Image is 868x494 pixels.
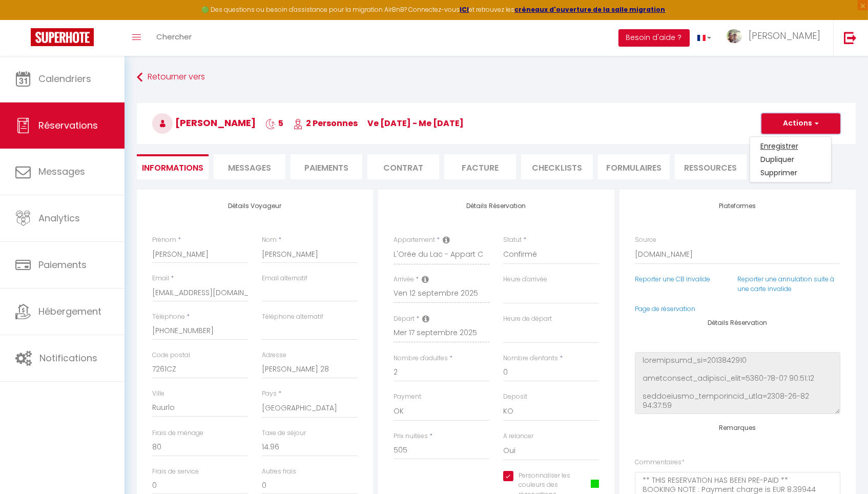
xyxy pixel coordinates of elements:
[152,235,176,245] label: Prénom
[635,458,685,467] label: Commentaires
[503,275,547,284] label: Heure d'arrivée
[262,235,277,245] label: Nom
[152,116,256,129] span: [PERSON_NAME]
[291,154,362,179] li: Paiements
[262,274,307,283] label: Email alternatif
[38,119,98,132] span: Réservations
[394,354,448,363] label: Nombre d'adultes
[394,235,435,245] label: Appartement
[38,258,87,271] span: Paiements
[635,319,840,326] h4: Détails Réservation
[503,235,522,245] label: Statut
[460,5,469,14] a: ICI
[367,117,464,129] span: ve [DATE] - me [DATE]
[38,72,91,85] span: Calendriers
[152,202,358,210] h4: Détails Voyageur
[824,448,860,486] iframe: Chat
[152,351,190,360] label: Code postal
[750,166,831,179] a: Supprimer
[503,354,558,363] label: Nombre d'enfants
[598,154,670,179] li: FORMULAIRES
[394,431,428,441] label: Prix nuitées
[515,5,666,14] a: créneaux d'ouverture de la salle migration
[8,4,39,35] button: Ouvrir le widget de chat LiveChat
[727,29,742,43] img: ...
[152,274,169,283] label: Email
[761,113,840,134] button: Actions
[262,351,286,360] label: Adresse
[228,162,271,174] span: Messages
[293,117,358,129] span: 2 Personnes
[38,165,85,178] span: Messages
[635,235,656,245] label: Source
[38,305,101,318] span: Hébergement
[750,139,831,153] a: Enregistrer
[262,428,306,438] label: Taxe de séjour
[39,352,97,364] span: Notifications
[31,28,94,46] img: Super Booking
[156,31,192,42] span: Chercher
[262,389,277,399] label: Pays
[394,314,415,324] label: Départ
[503,314,552,324] label: Heure de départ
[152,312,185,322] label: Téléphone
[394,275,414,284] label: Arrivée
[137,154,209,179] li: Informations
[618,29,690,47] button: Besoin d'aide ?
[749,29,820,42] span: [PERSON_NAME]
[265,117,283,129] span: 5
[521,154,593,179] li: CHECKLISTS
[149,20,199,56] a: Chercher
[137,68,856,87] a: Retourner vers
[503,431,533,441] label: A relancer
[152,389,164,399] label: Ville
[262,467,296,477] label: Autres frais
[152,467,199,477] label: Frais de service
[394,392,421,402] label: Payment
[635,202,840,210] h4: Plateformes
[750,153,831,166] a: Dupliquer
[394,202,599,210] h4: Détails Réservation
[635,424,840,431] h4: Remarques
[38,212,80,224] span: Analytics
[262,312,323,322] label: Téléphone alternatif
[635,304,695,313] a: Page de réservation
[675,154,747,179] li: Ressources
[152,428,203,438] label: Frais de ménage
[844,31,857,44] img: logout
[719,20,833,56] a: ... [PERSON_NAME]
[635,275,710,283] a: Reporter une CB invalide
[444,154,516,179] li: Facture
[738,275,835,293] a: Reporter une annulation suite à une carte invalide
[367,154,439,179] li: Contrat
[503,392,527,402] label: Deposit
